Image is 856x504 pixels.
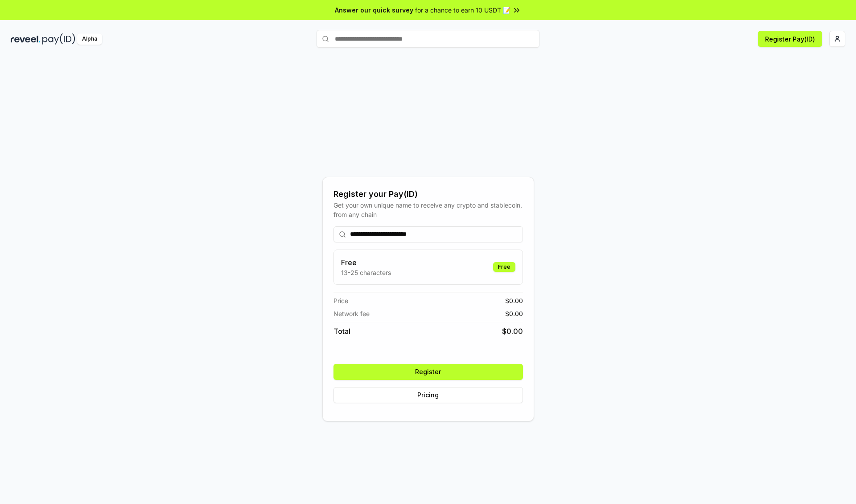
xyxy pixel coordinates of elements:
[341,257,391,268] h3: Free
[415,5,510,15] span: for a chance to earn 10 USDT 📝
[502,326,523,337] span: $ 0.00
[335,5,413,15] span: Answer our quick survey
[505,296,523,305] span: $ 0.00
[505,309,523,318] span: $ 0.00
[333,364,523,380] button: Register
[333,188,523,200] div: Register your Pay(ID)
[333,296,348,305] span: Price
[333,200,523,219] div: Get your own unique name to receive any crypto and stablecoin, from any chain
[77,33,102,45] div: Alpha
[42,33,75,45] img: pay_id
[333,387,523,403] button: Pricing
[333,326,350,337] span: Total
[11,33,41,45] img: reveel_dark
[758,31,822,47] button: Register Pay(ID)
[333,309,370,318] span: Network fee
[493,262,515,272] div: Free
[341,268,391,277] p: 13-25 characters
